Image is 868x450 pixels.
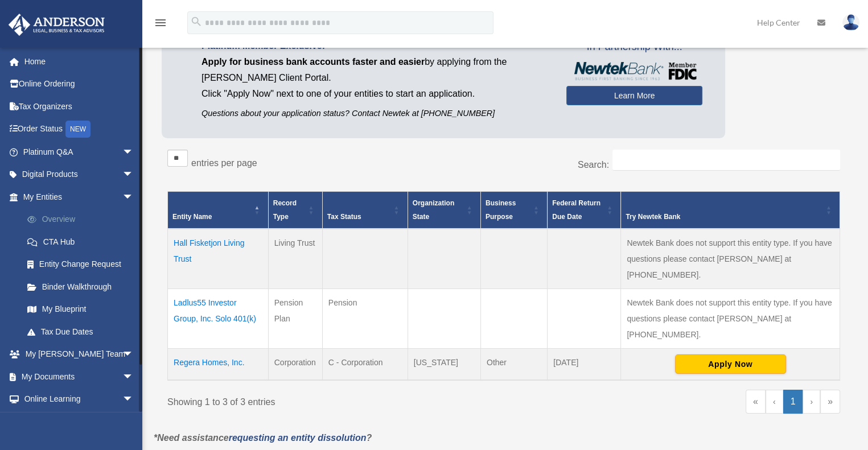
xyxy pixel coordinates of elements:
td: Hall Fisketjon Living Trust [168,229,269,289]
i: menu [154,16,167,30]
button: Apply Now [675,354,786,374]
td: Living Trust [268,229,322,289]
span: Apply for business bank accounts faster and easier [201,57,425,67]
a: Home [8,50,151,73]
a: Learn More [566,86,702,105]
a: menu [154,20,167,30]
span: Organization State [413,199,454,221]
td: C - Corporation [322,349,408,381]
label: entries per page [191,158,257,168]
span: Business Purpose [486,199,516,221]
a: My Documentsarrow_drop_down [8,365,151,388]
a: My Blueprint [16,298,151,321]
a: Online Learningarrow_drop_down [8,388,151,411]
th: Organization State: Activate to sort [408,192,480,229]
a: Previous [766,390,783,414]
th: Business Purpose: Activate to sort [480,192,547,229]
div: NEW [65,121,90,138]
a: Tax Due Dates [16,320,151,343]
p: Questions about your application status? Contact Newtek at [PHONE_NUMBER] [201,106,549,121]
td: [DATE] [548,349,621,381]
td: Ladlus55 Investor Group, Inc. Solo 401(k) [168,289,269,349]
em: *Need assistance ? [154,433,372,443]
span: Tax Status [327,213,361,221]
p: by applying from the [PERSON_NAME] Client Portal. [201,54,549,86]
td: Newtek Bank does not support this entity type. If you have questions please contact [PERSON_NAME]... [621,289,840,349]
span: arrow_drop_down [122,343,145,366]
img: Anderson Advisors Platinum Portal [5,14,108,36]
span: Entity Name [172,213,212,221]
a: First [746,390,766,414]
th: Record Type: Activate to sort [268,192,322,229]
a: Tax Organizers [8,95,151,118]
a: Order StatusNEW [8,118,151,141]
td: [US_STATE] [408,349,480,381]
a: Platinum Q&Aarrow_drop_down [8,141,151,163]
label: Search: [578,160,609,170]
a: My Entitiesarrow_drop_down [8,185,151,208]
td: Other [480,349,547,381]
span: arrow_drop_down [122,185,145,209]
a: Binder Walkthrough [16,275,151,298]
th: Federal Return Due Date: Activate to sort [548,192,621,229]
td: Pension [322,289,408,349]
a: requesting an entity dissolution [229,433,367,443]
a: Last [820,390,840,414]
td: Pension Plan [268,289,322,349]
a: Online Ordering [8,73,151,96]
span: arrow_drop_down [122,365,145,389]
a: Billingarrow_drop_down [8,410,151,433]
a: My [PERSON_NAME] Teamarrow_drop_down [8,343,151,366]
td: Newtek Bank does not support this entity type. If you have questions please contact [PERSON_NAME]... [621,229,840,289]
a: Digital Productsarrow_drop_down [8,163,151,186]
p: Click "Apply Now" next to one of your entities to start an application. [201,86,549,102]
img: NewtekBankLogoSM.png [572,62,697,80]
th: Try Newtek Bank : Activate to sort [621,192,840,229]
div: Showing 1 to 3 of 3 entries [167,390,495,410]
span: arrow_drop_down [122,163,145,187]
span: arrow_drop_down [122,388,145,411]
span: arrow_drop_down [122,141,145,164]
img: User Pic [842,14,859,31]
span: Federal Return Due Date [552,199,600,221]
i: search [190,15,203,28]
span: arrow_drop_down [122,410,145,434]
a: CTA Hub [16,230,151,253]
td: Corporation [268,349,322,381]
a: Next [803,390,820,414]
a: 1 [783,390,803,414]
th: Entity Name: Activate to invert sorting [168,192,269,229]
span: Record Type [273,199,297,221]
a: Overview [16,208,151,231]
div: Try Newtek Bank [626,210,822,224]
td: Regera Homes, Inc. [168,349,269,381]
a: Entity Change Request [16,253,151,276]
th: Tax Status: Activate to sort [322,192,408,229]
